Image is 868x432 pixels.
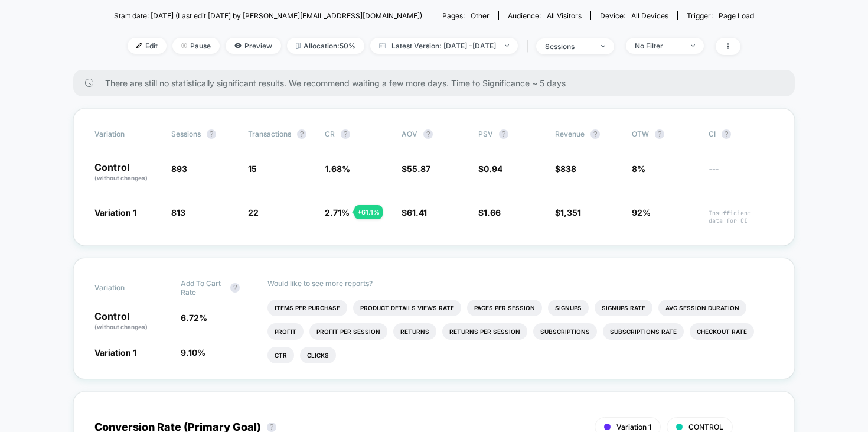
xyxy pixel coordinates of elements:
[524,38,536,55] span: |
[181,279,224,297] span: Add To Cart Rate
[341,129,350,139] button: ?
[690,323,754,340] li: Checkout Rate
[181,347,205,358] span: 9.10 %
[719,11,754,20] span: Page Load
[370,38,518,54] span: Latest Version: [DATE] - [DATE]
[603,323,684,340] li: Subscriptions Rate
[545,42,592,51] div: sessions
[548,300,589,316] li: Signups
[287,38,364,54] span: Allocation: 50%
[267,323,304,340] li: Profit
[128,38,167,54] span: Edit
[555,207,581,217] span: $
[709,165,774,183] span: ---
[688,423,723,431] span: CONTROL
[533,323,597,340] li: Subscriptions
[632,164,645,174] span: 8%
[171,129,201,138] span: Sessions
[94,323,148,330] span: (without changes)
[136,43,142,48] img: edit
[655,129,664,139] button: ?
[94,129,159,139] span: Variation
[354,205,383,219] div: + 61.1 %
[94,279,159,297] span: Variation
[478,164,502,174] span: $
[171,207,185,217] span: 813
[616,423,651,431] span: Variation 1
[691,44,695,47] img: end
[171,164,187,174] span: 893
[590,129,600,139] button: ?
[709,129,774,139] span: CI
[393,323,436,340] li: Returns
[94,174,148,181] span: (without changes)
[402,164,430,174] span: $
[555,129,585,138] span: Revenue
[442,323,527,340] li: Returns Per Session
[407,164,430,174] span: 55.87
[267,423,276,432] button: ?
[601,45,605,47] img: end
[226,38,281,54] span: Preview
[402,207,427,217] span: $
[94,347,136,358] span: Variation 1
[267,300,347,316] li: Items Per Purchase
[478,207,501,217] span: $
[325,129,335,138] span: CR
[632,207,651,217] span: 92%
[325,207,350,217] span: 2.71 %
[508,11,582,20] div: Audience:
[484,207,501,217] span: 1.66
[230,283,240,293] button: ?
[297,129,306,139] button: ?
[325,164,350,174] span: 1.68 %
[407,207,427,217] span: 61.41
[471,11,490,20] span: other
[300,347,336,363] li: Clicks
[114,11,422,20] span: Start date: [DATE] (Last edit [DATE] by [PERSON_NAME][EMAIL_ADDRESS][DOMAIN_NAME])
[590,11,677,20] span: Device:
[478,129,493,138] span: PSV
[248,207,259,217] span: 22
[442,11,490,20] div: Pages:
[423,129,433,139] button: ?
[722,129,731,139] button: ?
[467,300,542,316] li: Pages Per Session
[687,11,754,20] div: Trigger:
[267,347,294,363] li: Ctr
[309,323,387,340] li: Profit Per Session
[181,43,187,48] img: end
[248,164,257,174] span: 15
[658,300,746,316] li: Avg Session Duration
[353,300,461,316] li: Product Details Views Rate
[267,279,774,288] p: Would like to see more reports?
[94,311,169,332] p: Control
[547,11,582,20] span: All Visitors
[555,164,576,174] span: $
[484,164,502,174] span: 0.94
[172,38,220,54] span: Pause
[631,11,668,20] span: all devices
[505,44,509,47] img: end
[560,207,581,217] span: 1,351
[296,43,301,49] img: rebalance
[402,129,417,138] span: AOV
[105,78,771,88] span: There are still no statistically significant results. We recommend waiting a few more days . Time...
[379,43,386,48] img: calendar
[709,209,774,225] span: Insufficient data for CI
[595,300,652,316] li: Signups Rate
[499,129,508,139] button: ?
[94,163,159,183] p: Control
[207,129,216,139] button: ?
[632,129,697,139] span: OTW
[635,41,682,50] div: No Filter
[560,164,576,174] span: 838
[248,129,291,138] span: Transactions
[181,313,207,323] span: 6.72 %
[94,207,136,217] span: Variation 1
